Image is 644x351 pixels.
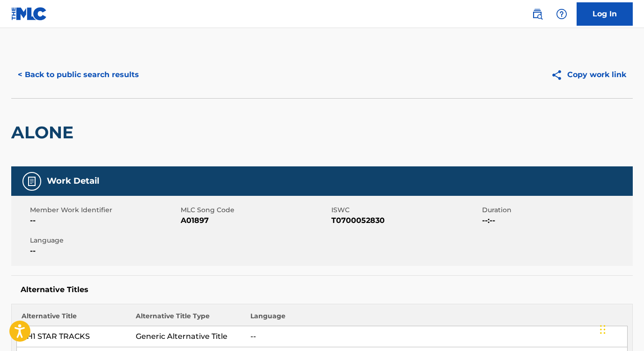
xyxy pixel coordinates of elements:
[556,8,567,20] img: help
[331,205,480,215] span: ISWC
[30,236,178,245] span: Language
[11,122,78,143] h2: ALONE
[552,5,571,23] div: Help
[246,326,628,347] td: --
[30,205,178,215] span: Member Work Identifier
[181,215,329,226] span: A01897
[482,215,630,226] span: --:--
[600,315,606,344] div: Glisser
[21,285,623,294] h5: Alternative Titles
[131,326,246,347] td: Generic Alternative Title
[30,245,178,257] span: --
[544,63,633,86] button: Copy work link
[597,306,644,351] iframe: Chat Widget
[551,69,567,81] img: Copy work link
[532,8,543,20] img: search
[331,215,480,226] span: T0700052830
[47,176,99,186] h5: Work Detail
[482,205,630,215] span: Duration
[528,5,547,23] a: Public Search
[30,215,178,226] span: --
[26,176,37,187] img: Work Detail
[577,2,633,26] a: Log In
[131,311,246,326] th: Alternative Title Type
[17,311,132,326] th: Alternative Title
[11,7,47,21] img: MLC Logo
[181,205,329,215] span: MLC Song Code
[597,306,644,351] div: Widget de chat
[17,326,132,347] td: VH1 STAR TRACKS
[246,311,628,326] th: Language
[11,63,146,86] button: < Back to public search results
